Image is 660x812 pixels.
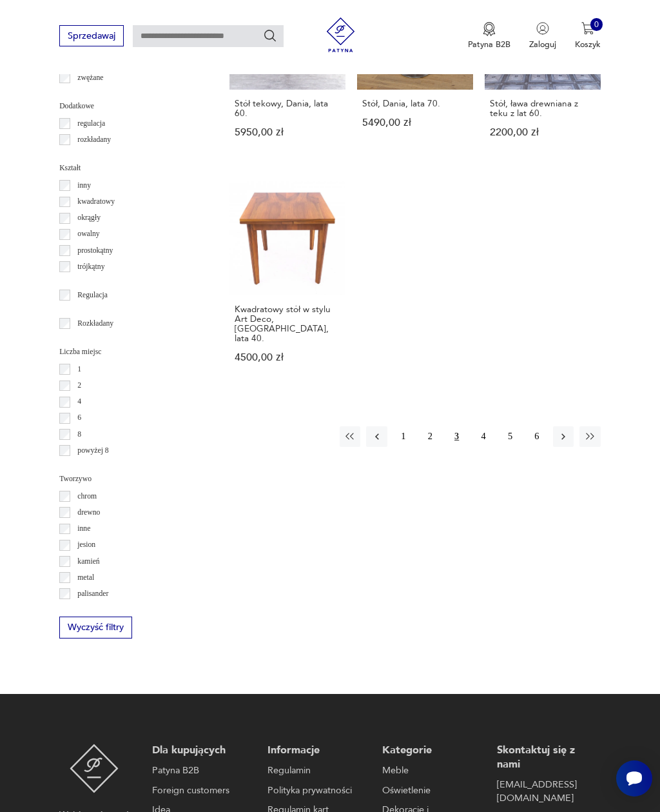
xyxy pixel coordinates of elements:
p: palisander [77,588,108,600]
p: rozkładany [77,134,111,146]
button: 4 [473,426,494,447]
img: Ikonka użytkownika [536,22,549,35]
iframe: Smartsupp widget button [616,760,652,797]
p: 4500,00 zł [235,353,340,362]
p: Kształt [59,162,202,175]
h3: Stół, Dania, lata 70. [362,99,468,108]
a: Meble [382,764,480,778]
img: Patyna - sklep z meblami i dekoracjami vintage [70,744,119,793]
p: owalny [77,228,99,241]
p: 2 [77,379,81,392]
img: Ikona koszyka [581,22,594,35]
p: powyżej 8 [77,444,108,457]
p: jesion [77,539,95,551]
button: Patyna B2B [468,22,510,50]
a: Polityka prywatności [267,784,365,798]
p: Informacje [267,744,365,758]
button: Wyczyść filtry [59,617,131,638]
a: Foreign customers [152,784,249,798]
p: 5490,00 zł [362,118,468,128]
button: Szukaj [263,28,277,43]
img: Ikona medalu [483,22,496,36]
p: kamień [77,555,99,568]
p: 8 [77,428,81,441]
p: 2200,00 zł [490,128,596,137]
button: 2 [420,426,440,447]
p: drewno [77,506,100,519]
p: Koszyk [575,39,601,50]
p: Skontaktuj się z nami [497,744,594,771]
p: inny [77,179,91,192]
a: Kwadratowy stół w stylu Art Deco, Polska, lata 40.Kwadratowy stół w stylu Art Deco, [GEOGRAPHIC_D... [229,179,345,385]
a: Ikona medaluPatyna B2B [468,22,510,50]
p: 4 [77,395,81,408]
a: Patyna B2B [152,764,249,778]
p: Tworzywo [59,473,202,486]
p: Liczba miejsc [59,346,202,359]
h3: Stół tekowy, Dania, lata 60. [235,99,340,119]
p: metal [77,571,94,584]
button: 0Koszyk [575,22,601,50]
p: Regulacja [77,289,108,302]
p: 5950,00 zł [235,128,340,137]
h3: Kwadratowy stół w stylu Art Deco, [GEOGRAPHIC_DATA], lata 40. [235,304,340,344]
p: Dla kupujących [152,744,249,758]
p: Kategorie [382,744,480,758]
button: Zaloguj [529,22,556,50]
p: 6 [77,411,81,424]
p: Zaloguj [529,39,556,50]
a: [EMAIL_ADDRESS][DOMAIN_NAME] [497,778,594,806]
p: kwadratowy [77,195,115,208]
p: prostokątny [77,244,113,257]
p: chrom [77,490,97,503]
p: 1 [77,363,81,376]
a: Sprzedawaj [59,33,123,41]
button: 3 [447,426,467,447]
h3: Stół, ława drewniana z teku z lat 60. [490,99,596,119]
a: Regulamin [267,764,365,778]
p: inne [77,522,90,535]
p: regulacja [77,117,105,130]
p: zwężane [77,72,103,84]
button: 1 [393,426,414,447]
p: Patyna B2B [468,39,510,50]
p: sklejka [77,604,99,617]
button: Sprzedawaj [59,25,123,46]
p: okrągły [77,212,101,224]
p: Dodatkowe [59,100,202,113]
p: trójkątny [77,261,104,273]
img: Patyna - sklep z meblami i dekoracjami vintage [319,17,362,52]
div: 0 [590,18,603,31]
button: 6 [527,426,547,447]
button: 5 [500,426,520,447]
p: Rozkładany [77,317,113,330]
a: Oświetlenie [382,784,480,798]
